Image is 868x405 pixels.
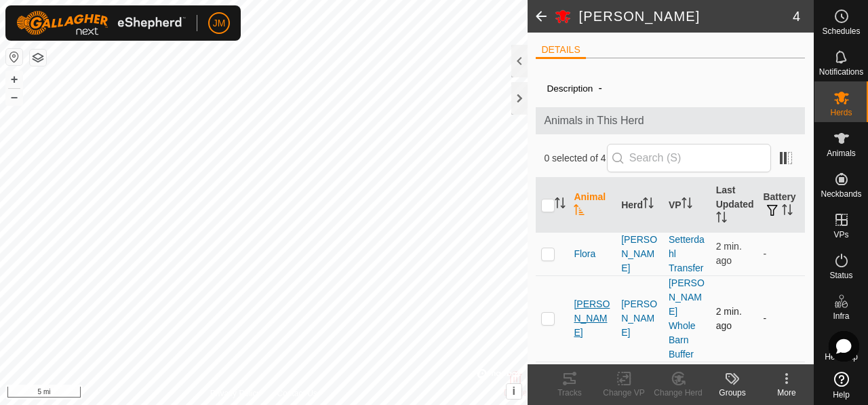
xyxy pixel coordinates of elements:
[574,247,595,261] span: Flora
[793,6,800,26] span: 4
[213,16,226,31] span: JM
[821,190,861,198] span: Neckbands
[607,144,771,172] input: Search (S)
[716,241,742,266] span: Aug 25, 2025, 8:03 AM
[669,234,705,273] a: Setterdahl Transfer
[705,387,759,399] div: Groups
[568,178,616,233] th: Animal
[621,362,658,405] div: [PERSON_NAME]
[830,109,852,117] span: Herds
[669,364,705,403] a: Setterdahl Transfer
[30,50,46,66] button: Map Layers
[6,49,22,65] button: Reset Map
[663,178,711,233] th: VP
[782,206,793,217] p-sorticon: Activate to sort
[711,178,758,233] th: Last Updated
[833,231,848,239] span: VPs
[621,297,658,340] div: [PERSON_NAME]
[544,151,606,166] span: 0 selected of 4
[833,391,850,399] span: Help
[593,77,607,99] span: -
[277,387,317,400] a: Contact Us
[542,387,597,399] div: Tracks
[6,71,22,88] button: +
[757,178,805,233] th: Battery
[716,306,742,331] span: Aug 25, 2025, 8:03 AM
[210,387,261,400] a: Privacy Policy
[507,384,521,399] button: i
[829,271,852,279] span: Status
[822,27,860,35] span: Schedules
[579,8,793,24] h2: [PERSON_NAME]
[643,199,654,210] p-sorticon: Activate to sort
[682,199,692,210] p-sorticon: Activate to sort
[597,387,651,399] div: Change VP
[827,149,856,157] span: Animals
[833,312,849,320] span: Infra
[616,178,663,233] th: Herd
[759,387,814,399] div: More
[757,362,805,405] td: -
[16,11,186,35] img: Gallagher Logo
[757,232,805,275] td: -
[512,385,515,397] span: i
[825,353,858,361] span: Heatmap
[547,83,593,94] label: Description
[651,387,705,399] div: Change Herd
[757,275,805,362] td: -
[819,68,863,76] span: Notifications
[574,206,585,217] p-sorticon: Activate to sort
[621,233,658,275] div: [PERSON_NAME]
[555,199,566,210] p-sorticon: Activate to sort
[574,297,610,340] span: [PERSON_NAME]
[544,113,797,129] span: Animals in This Herd
[6,89,22,105] button: –
[716,214,727,225] p-sorticon: Activate to sort
[669,277,705,360] a: [PERSON_NAME] Whole Barn Buffer
[536,43,585,59] li: DETAILS
[814,366,868,404] a: Help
